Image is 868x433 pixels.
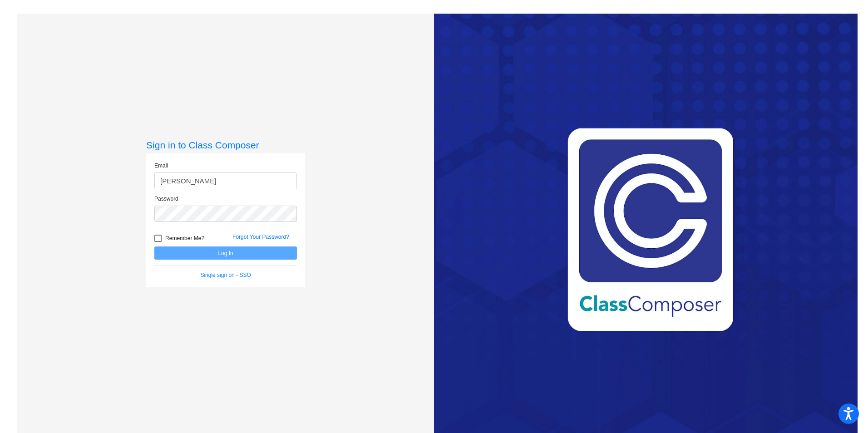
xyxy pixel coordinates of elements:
label: Email [154,162,168,170]
label: Password [154,195,178,203]
a: Forgot Your Password? [232,234,289,240]
button: Log In [154,246,297,260]
span: Remember Me? [165,233,204,244]
a: Single sign on - SSO [200,272,251,278]
h3: Sign in to Class Composer [146,139,305,151]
